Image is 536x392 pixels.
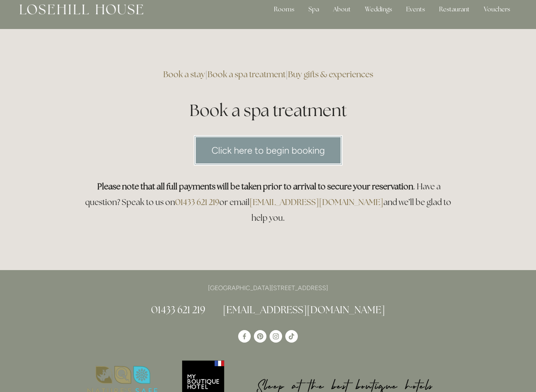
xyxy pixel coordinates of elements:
a: Losehill House Hotel & Spa [238,330,251,343]
div: Events [400,2,431,18]
strong: Please note that all full payments will be taken prior to arrival to secure your reservation [97,181,413,192]
a: [EMAIL_ADDRESS][DOMAIN_NAME] [250,197,383,208]
div: Weddings [359,2,398,18]
h1: Book a spa treatment [80,99,456,122]
h3: . Have a question? Speak to us on or email and we’ll be glad to help you. [80,179,456,226]
a: Book a spa treatment [208,69,286,80]
a: Buy gifts & experiences [288,69,373,80]
div: Restaurant [433,2,476,18]
div: Rooms [268,2,301,18]
a: Book a stay [163,69,205,80]
a: Click here to begin booking [194,136,343,166]
h3: | | [80,67,456,83]
img: Losehill House [20,5,143,15]
a: Instagram [270,330,282,343]
a: 01433 621 219 [151,304,205,316]
a: 01433 621 219 [175,197,219,208]
div: Spa [302,2,325,18]
p: [GEOGRAPHIC_DATA][STREET_ADDRESS] [80,283,456,294]
div: About [327,2,357,18]
a: Pinterest [254,330,266,343]
a: [EMAIL_ADDRESS][DOMAIN_NAME] [223,304,385,316]
a: TikTok [285,330,298,343]
a: Vouchers [478,2,516,18]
